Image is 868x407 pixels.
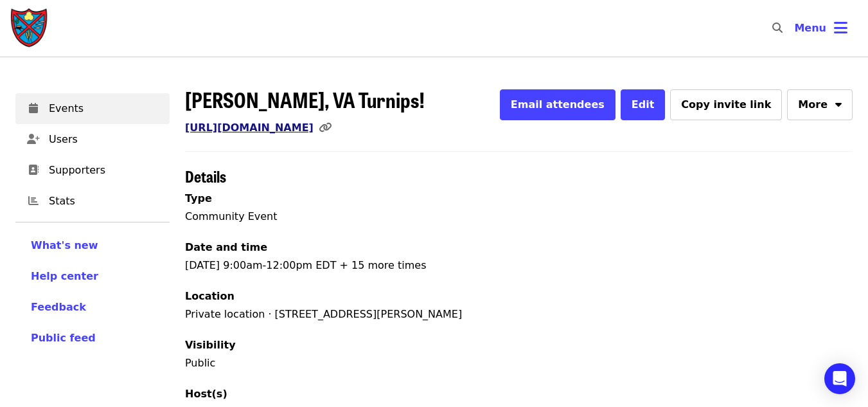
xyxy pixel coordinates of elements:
[185,210,278,222] span: Community Event
[185,165,226,187] span: Details
[31,332,96,344] span: Public feed
[31,239,98,251] span: What's new
[185,241,267,253] span: Date and time
[632,98,655,111] span: Edit
[834,19,847,37] i: bars icon
[500,89,616,120] button: Email attendees
[28,195,39,207] i: chart-bar icon
[835,96,842,109] i: sort-down icon
[28,164,39,176] i: address-book icon
[27,133,40,145] i: user-plus icon
[15,93,170,124] a: Events
[670,89,782,120] button: Copy invite link
[49,194,159,209] span: Stats
[185,356,853,371] p: Public
[31,269,154,284] a: Help center
[185,122,314,134] a: [URL][DOMAIN_NAME]
[824,363,855,394] div: Open Intercom Messenger
[15,186,170,217] a: Stats
[784,13,858,44] button: Toggle account menu
[29,102,38,114] i: calendar icon
[185,290,235,302] span: Location
[15,124,170,155] a: Users
[49,163,159,178] span: Supporters
[31,330,154,346] a: Public feed
[185,192,212,204] span: Type
[31,300,86,315] button: Feedback
[31,270,98,282] span: Help center
[15,155,170,186] a: Supporters
[185,307,853,322] div: Private location · [STREET_ADDRESS][PERSON_NAME]
[49,132,159,147] span: Users
[10,8,49,49] img: Society of St. Andrew - Home
[681,98,771,111] span: Copy invite link
[185,339,236,351] span: Visibility
[798,97,828,113] span: More
[794,22,826,34] span: Menu
[787,89,853,120] button: More
[185,388,227,400] span: Host(s)
[319,122,332,134] i: link icon
[319,122,339,134] span: Click to copy link!
[185,84,425,114] span: [PERSON_NAME], VA Turnips!
[49,101,159,116] span: Events
[511,98,605,111] span: Email attendees
[772,22,783,34] i: search icon
[31,238,154,253] a: What's new
[790,13,801,44] input: Search
[621,89,666,120] button: Edit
